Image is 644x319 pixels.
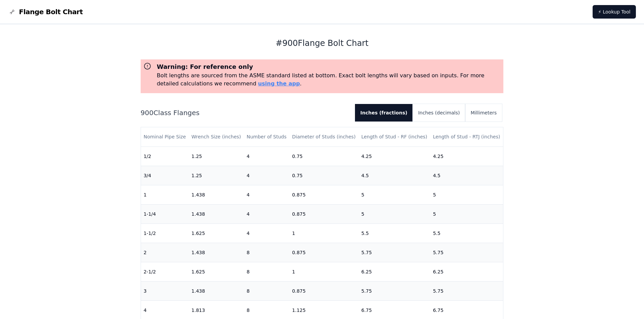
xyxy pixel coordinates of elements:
[189,147,244,166] td: 1.25
[244,262,289,281] td: 8
[593,5,636,19] a: ⚡ Lookup Tool
[141,204,189,223] td: 1-1/4
[141,185,189,204] td: 1
[141,127,189,147] th: Nominal Pipe Size
[359,185,430,204] td: 5
[189,185,244,204] td: 1.438
[8,8,16,16] img: Flange Bolt Chart Logo
[430,127,503,147] th: Length of Stud - RTJ (inches)
[430,262,503,281] td: 6.25
[19,7,83,17] span: Flange Bolt Chart
[244,281,289,300] td: 8
[359,243,430,262] td: 5.75
[289,243,359,262] td: 0.875
[355,104,413,122] button: Inches (fractions)
[141,262,189,281] td: 2-1/2
[189,166,244,185] td: 1.25
[189,223,244,243] td: 1.625
[189,204,244,223] td: 1.438
[289,166,359,185] td: 0.75
[289,204,359,223] td: 0.875
[141,166,189,185] td: 3/4
[430,223,503,243] td: 5.5
[189,127,244,147] th: Wrench Size (inches)
[430,243,503,262] td: 5.75
[289,281,359,300] td: 0.875
[430,281,503,300] td: 5.75
[289,127,359,147] th: Diameter of Studs (inches)
[244,185,289,204] td: 4
[289,147,359,166] td: 0.75
[359,223,430,243] td: 5.5
[359,262,430,281] td: 6.25
[430,147,503,166] td: 4.25
[141,223,189,243] td: 1-1/2
[244,223,289,243] td: 4
[141,108,350,117] h2: 900 Class Flanges
[141,38,504,49] h1: # 900 Flange Bolt Chart
[244,204,289,223] td: 4
[157,62,501,72] h3: Warning: For reference only
[289,262,359,281] td: 1
[289,185,359,204] td: 0.875
[359,204,430,223] td: 5
[289,223,359,243] td: 1
[413,104,465,122] button: Inches (decimals)
[465,104,502,122] button: Millimeters
[189,243,244,262] td: 1.438
[244,147,289,166] td: 4
[244,166,289,185] td: 4
[189,262,244,281] td: 1.625
[141,147,189,166] td: 1/2
[157,72,501,88] p: Bolt lengths are sourced from the ASME standard listed at bottom. Exact bolt lengths will vary ba...
[189,281,244,300] td: 1.438
[430,204,503,223] td: 5
[359,127,430,147] th: Length of Stud - RF (inches)
[8,7,83,17] a: Flange Bolt Chart LogoFlange Bolt Chart
[359,166,430,185] td: 4.5
[244,127,289,147] th: Number of Studs
[430,185,503,204] td: 5
[258,80,300,87] a: using the app
[141,281,189,300] td: 3
[244,243,289,262] td: 8
[430,166,503,185] td: 4.5
[359,281,430,300] td: 5.75
[359,147,430,166] td: 4.25
[141,243,189,262] td: 2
